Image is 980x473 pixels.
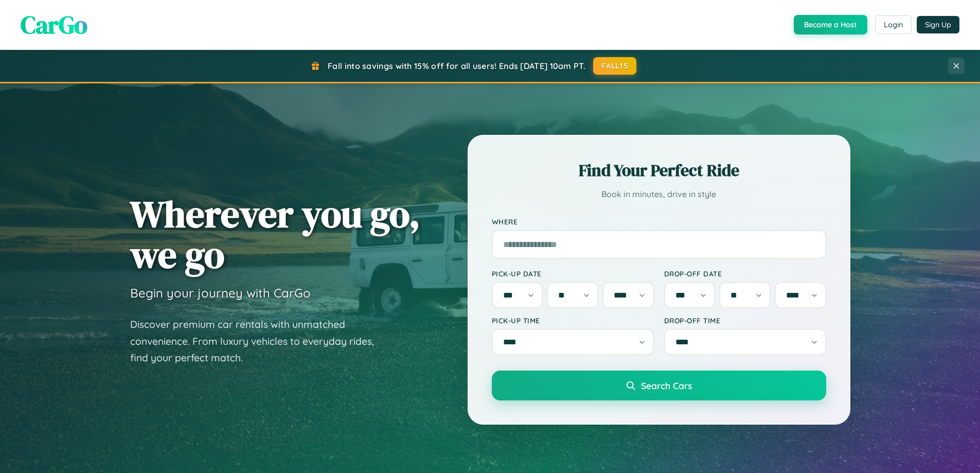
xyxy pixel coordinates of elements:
label: Drop-off Date [664,269,826,278]
span: CarGo [21,8,87,42]
button: FALL15 [593,57,636,75]
label: Pick-up Date [492,269,654,278]
button: Login [875,15,912,34]
label: Pick-up Time [492,316,654,325]
h2: Find Your Perfect Ride [492,159,826,182]
p: Discover premium car rentals with unmatched convenience. From luxury vehicles to everyday rides, ... [130,316,387,366]
label: Drop-off Time [664,316,826,325]
button: Become a Host [794,15,867,34]
span: Fall into savings with 15% off for all users! Ends [DATE] 10am PT. [328,61,585,71]
button: Search Cars [492,371,826,400]
h1: Wherever you go, we go [130,194,420,275]
span: Search Cars [641,380,692,391]
p: Book in minutes, drive in style [492,187,826,202]
label: Where [492,217,826,226]
button: Sign Up [917,16,959,33]
h3: Begin your journey with CarGo [130,285,311,301]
